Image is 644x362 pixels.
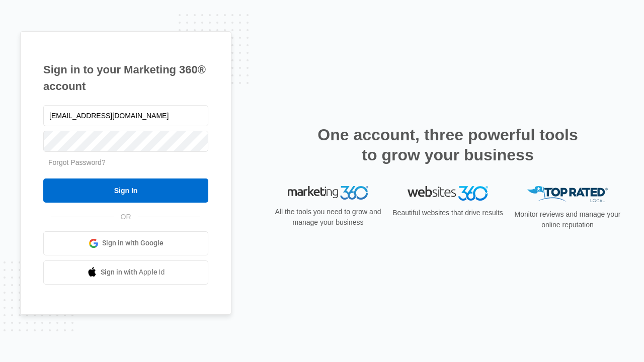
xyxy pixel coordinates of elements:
[43,260,208,285] a: Sign in with Apple Id
[48,158,106,166] a: Forgot Password?
[114,212,138,222] span: OR
[288,186,368,200] img: Marketing 360
[314,125,581,165] h2: One account, three powerful tools to grow your business
[272,207,384,228] p: All the tools you need to grow and manage your business
[101,267,165,278] span: Sign in with Apple Id
[408,186,488,201] img: Websites 360
[43,105,208,126] input: Email
[527,186,608,203] img: Top Rated Local
[511,209,624,230] p: Monitor reviews and manage your online reputation
[102,238,164,248] span: Sign in with Google
[43,178,208,203] input: Sign In
[43,231,208,255] a: Sign in with Google
[43,61,208,95] h1: Sign in to your Marketing 360® account
[391,208,504,218] p: Beautiful websites that drive results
